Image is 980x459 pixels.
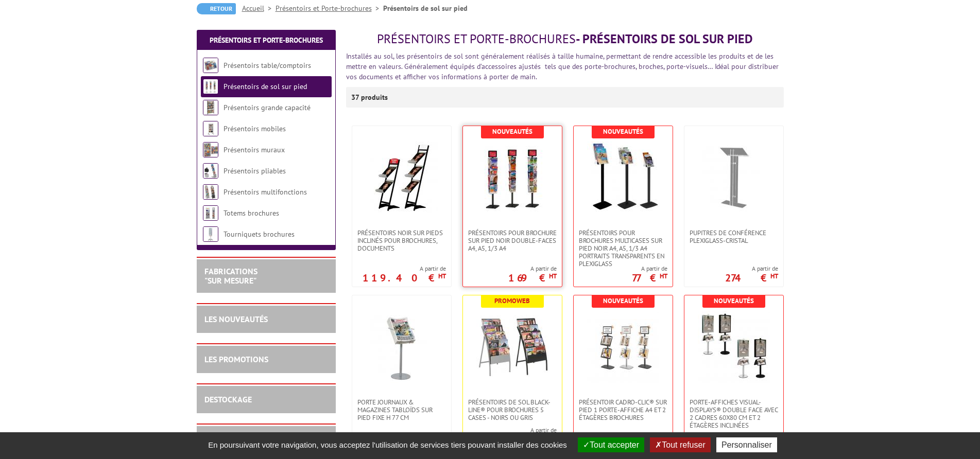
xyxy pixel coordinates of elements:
[770,272,778,280] sup: HT
[210,36,323,45] a: Présentoirs et Porte-brochures
[203,205,218,221] img: Totems brochures
[698,142,770,214] img: Pupitres de conférence plexiglass-cristal
[223,145,285,154] a: Présentoirs muraux
[346,51,779,81] font: Installés au sol, les présentoirs de sol sont généralement réalisés à taille humaine, permettant ...
[352,229,451,252] a: Présentoirs NOIR sur pieds inclinés pour brochures, documents
[690,398,778,429] span: Porte-affiches Visual-Displays® double face avec 2 cadres 60x80 cm et 2 étagères inclinées
[587,142,659,214] img: Présentoirs pour brochures multicases sur pied NOIR A4, A5, 1/3 A4 Portraits transparents en plex...
[476,311,548,383] img: Présentoirs de sol Black-Line® pour brochures 5 Cases - Noirs ou Gris
[698,311,770,383] img: Porte-affiches Visual-Displays® double face avec 2 cadres 60x80 cm et 2 étagères inclinées
[223,103,311,112] a: Présentoirs grande capacité
[346,32,784,46] h1: - Présentoirs de sol sur pied
[203,163,218,179] img: Présentoirs pliables
[223,61,311,70] a: Présentoirs table/comptoirs
[352,398,451,421] a: Porte Journaux & Magazines Tabloïds sur pied fixe H 77 cm
[223,208,279,218] a: Totems brochures
[223,187,307,197] a: Présentoirs multifonctions
[549,272,557,280] sup: HT
[366,311,438,383] img: Porte Journaux & Magazines Tabloïds sur pied fixe H 77 cm
[578,437,644,452] button: Tout accepter
[579,229,667,268] span: Présentoirs pour brochures multicases sur pied NOIR A4, A5, 1/3 A4 Portraits transparents en plex...
[587,311,659,383] img: Présentoir Cadro-Clic® sur pied 1 porte-affiche A4 et 2 étagères brochures
[203,142,218,157] img: Présentoirs muraux
[204,394,252,404] a: DESTOCKAGE
[203,184,218,200] img: Présentoirs multifonctions
[351,87,390,108] p: 37 produits
[197,3,236,14] a: Retour
[508,264,557,273] span: A partir de
[223,82,307,91] a: Présentoirs de sol sur pied
[574,229,673,268] a: Présentoirs pour brochures multicases sur pied NOIR A4, A5, 1/3 A4 Portraits transparents en plex...
[242,4,276,13] a: Accueil
[363,275,446,281] p: 119.40 €
[276,4,383,13] a: Présentoirs et Porte-brochures
[492,127,532,136] b: Nouveautés
[494,296,530,305] b: Promoweb
[632,275,667,281] p: 77 €
[690,229,778,244] span: Pupitres de conférence plexiglass-cristal
[383,3,468,13] li: Présentoirs de sol sur pied
[463,426,557,434] span: A partir de
[223,229,295,239] a: Tourniquets brochures
[203,58,218,73] img: Présentoirs table/comptoirs
[508,275,557,281] p: 169 €
[203,100,218,115] img: Présentoirs grande capacité
[223,166,286,175] a: Présentoirs pliables
[223,124,286,133] a: Présentoirs mobiles
[650,437,710,452] button: Tout refuser
[714,296,754,305] b: Nouveautés
[684,229,783,244] a: Pupitres de conférence plexiglass-cristal
[204,266,257,286] a: FABRICATIONS"Sur Mesure"
[363,264,446,273] span: A partir de
[203,226,218,242] img: Tourniquets brochures
[603,127,643,136] b: Nouveautés
[357,398,446,421] span: Porte Journaux & Magazines Tabloïds sur pied fixe H 77 cm
[476,142,548,214] img: Présentoirs pour brochure sur pied NOIR double-faces A4, A5, 1/3 A4
[660,272,667,280] sup: HT
[203,440,572,449] span: En poursuivant votre navigation, vous acceptez l'utilisation de services tiers pouvant installer ...
[204,314,268,324] a: LES NOUVEAUTÉS
[204,354,268,364] a: LES PROMOTIONS
[357,229,446,252] span: Présentoirs NOIR sur pieds inclinés pour brochures, documents
[463,229,562,252] a: Présentoirs pour brochure sur pied NOIR double-faces A4, A5, 1/3 A4
[716,437,777,452] button: Personnaliser (fenêtre modale)
[725,275,778,281] p: 274 €
[574,398,673,421] a: Présentoir Cadro-Clic® sur pied 1 porte-affiche A4 et 2 étagères brochures
[725,264,778,273] span: A partir de
[632,264,667,273] span: A partir de
[579,398,667,421] span: Présentoir Cadro-Clic® sur pied 1 porte-affiche A4 et 2 étagères brochures
[463,398,562,421] a: Présentoirs de sol Black-Line® pour brochures 5 Cases - Noirs ou Gris
[603,296,643,305] b: Nouveautés
[366,142,438,213] img: Présentoirs NOIR sur pieds inclinés pour brochures, documents
[203,79,218,94] img: Présentoirs de sol sur pied
[468,229,557,252] span: Présentoirs pour brochure sur pied NOIR double-faces A4, A5, 1/3 A4
[468,398,557,421] span: Présentoirs de sol Black-Line® pour brochures 5 Cases - Noirs ou Gris
[438,272,446,280] sup: HT
[203,121,218,136] img: Présentoirs mobiles
[684,398,783,429] a: Porte-affiches Visual-Displays® double face avec 2 cadres 60x80 cm et 2 étagères inclinées
[377,31,576,47] span: Présentoirs et Porte-brochures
